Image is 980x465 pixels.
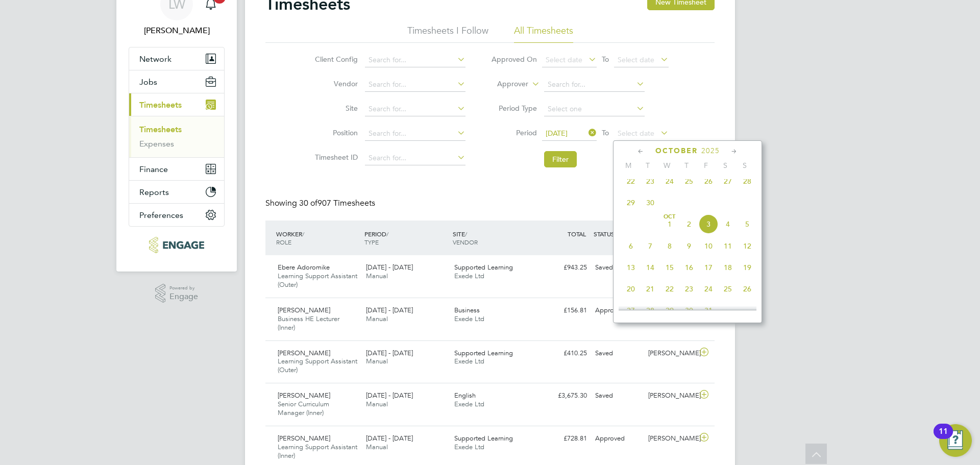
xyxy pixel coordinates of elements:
span: [PERSON_NAME] [278,434,330,443]
span: 23 [641,172,660,191]
span: [DATE] - [DATE] [366,434,413,443]
span: Learning Support Assistant (Outer) [278,272,357,289]
button: Finance [129,158,224,180]
span: [DATE] - [DATE] [366,263,413,272]
span: Network [139,54,171,64]
span: Manual [366,357,388,365]
span: 2 [679,214,699,234]
span: / [302,230,304,238]
span: [DATE] - [DATE] [366,391,413,400]
span: Exede Ltd [454,357,484,365]
span: 28 [641,301,660,320]
span: 907 Timesheets [299,198,375,208]
span: T [677,161,696,170]
button: Reports [129,181,224,203]
div: Approved [591,430,644,447]
input: Select one [544,102,645,116]
span: 19 [738,258,757,277]
span: Ebere Adoromike [278,263,330,272]
span: Exede Ltd [454,272,484,280]
input: Search for... [544,78,645,92]
input: Search for... [365,102,465,116]
span: 17 [699,258,718,277]
span: [PERSON_NAME] [278,391,330,400]
span: Exede Ltd [454,443,484,451]
span: 29 [660,301,679,320]
button: Jobs [129,70,224,93]
span: 11 [718,236,738,256]
span: F [696,161,716,170]
div: [PERSON_NAME] [644,387,697,404]
span: Powered by [169,284,198,292]
span: Supported Learning [454,349,513,357]
span: To [599,53,612,66]
span: / [386,230,388,238]
span: W [657,161,677,170]
span: 15 [660,258,679,277]
span: 3 [699,214,718,234]
span: TYPE [364,238,379,246]
li: All Timesheets [514,25,573,43]
span: [DATE] [546,129,568,138]
span: Preferences [139,210,183,220]
span: 24 [660,172,679,191]
div: £410.25 [538,345,591,362]
div: SITE [450,225,538,251]
span: M [619,161,638,170]
span: Business [454,306,480,314]
span: 20 [621,279,641,299]
label: Timesheet ID [312,153,358,162]
button: Preferences [129,204,224,226]
div: £943.25 [538,259,591,276]
span: TOTAL [568,230,586,238]
label: Approver [482,79,528,89]
button: Timesheets [129,93,224,116]
span: Reports [139,187,169,197]
span: VENDOR [453,238,478,246]
span: 25 [679,172,699,191]
div: Approved [591,302,644,319]
span: Jobs [139,77,157,87]
span: Exede Ltd [454,400,484,408]
span: [PERSON_NAME] [278,349,330,357]
span: Supported Learning [454,434,513,443]
span: Manual [366,272,388,280]
button: Network [129,47,224,70]
label: Site [312,104,358,113]
span: 5 [738,214,757,234]
span: 23 [679,279,699,299]
span: Supported Learning [454,263,513,272]
span: 24 [699,279,718,299]
li: Timesheets I Follow [407,25,488,43]
label: Approved On [491,55,537,64]
label: Position [312,128,358,137]
span: 10 [699,236,718,256]
span: Select date [546,55,582,64]
div: STATUS [591,225,644,243]
a: Timesheets [139,125,182,134]
span: 22 [660,279,679,299]
span: Oct [660,214,679,219]
div: [PERSON_NAME] [644,345,697,362]
span: T [638,161,657,170]
span: 31 [699,301,718,320]
label: Client Config [312,55,358,64]
span: 27 [718,172,738,191]
button: Open Resource Center, 11 new notifications [939,424,972,457]
div: £728.81 [538,430,591,447]
span: 4 [718,214,738,234]
span: S [735,161,754,170]
div: WORKER [274,225,362,251]
span: Exede Ltd [454,314,484,323]
span: 30 [679,301,699,320]
span: S [716,161,735,170]
span: 28 [738,172,757,191]
span: 13 [621,258,641,277]
img: xede-logo-retina.png [149,237,204,253]
span: Senior Curriculum Manager (Inner) [278,400,329,417]
div: Saved [591,345,644,362]
span: Business HE Lecturer (Inner) [278,314,339,332]
label: Period Type [491,104,537,113]
input: Search for... [365,53,465,67]
span: 30 of [299,198,317,208]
